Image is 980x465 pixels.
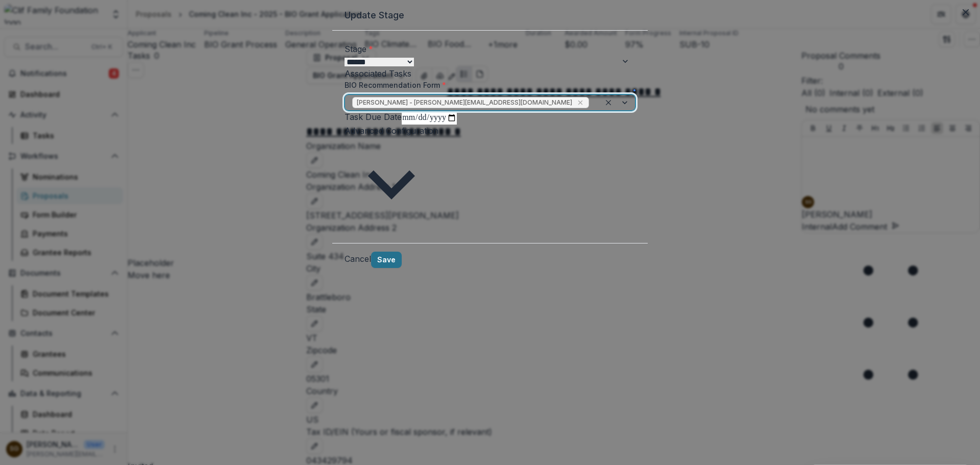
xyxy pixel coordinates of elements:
[345,80,446,90] label: BIO Recommendation Form
[371,252,402,268] button: Save
[958,4,974,20] button: Close
[345,112,402,122] label: Task Due Date
[345,44,373,54] label: Stage
[345,126,438,136] span: Advanced Configuration
[345,253,371,265] button: Cancel
[575,97,585,108] div: Remove Ann Thrupp - ann@cliffamilyfoundation.org
[345,68,411,79] label: Associated Tasks
[357,99,572,106] span: [PERSON_NAME] - [PERSON_NAME][EMAIL_ADDRESS][DOMAIN_NAME]
[345,125,438,231] button: Advanced Configuration
[602,96,615,109] div: Clear selected options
